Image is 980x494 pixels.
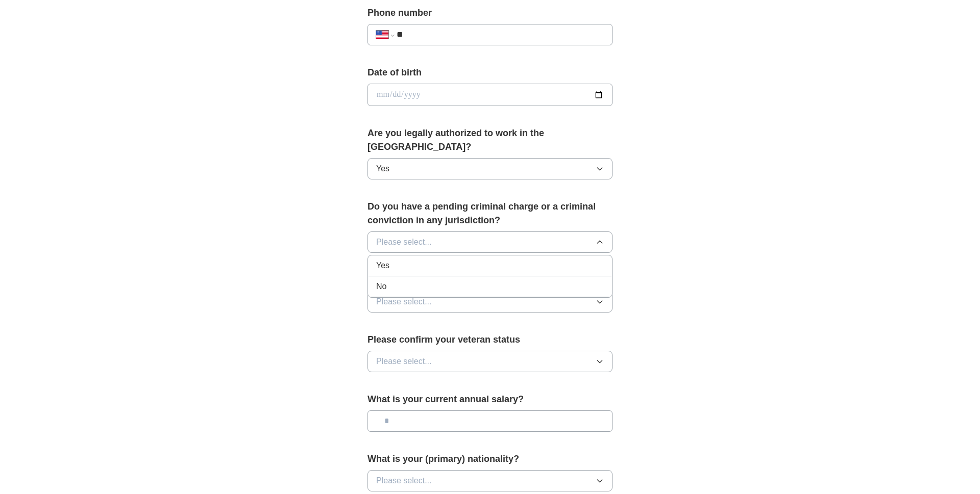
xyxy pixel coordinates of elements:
label: Do you have a pending criminal charge or a criminal conviction in any jurisdiction? [367,200,612,227]
button: Please select... [367,470,612,491]
label: What is your (primary) nationality? [367,452,612,466]
label: Date of birth [367,66,612,80]
button: Please select... [367,351,612,372]
button: Please select... [367,291,612,313]
button: Please select... [367,231,612,253]
label: Phone number [367,6,612,20]
span: Please select... [376,475,432,487]
span: Yes [376,259,389,272]
button: Yes [367,158,612,179]
span: Yes [376,163,389,175]
label: Please confirm your veteran status [367,333,612,347]
span: Please select... [376,296,432,308]
span: No [376,280,386,293]
label: Are you legally authorized to work in the [GEOGRAPHIC_DATA]? [367,126,612,154]
span: Please select... [376,236,432,248]
label: What is your current annual salary? [367,393,612,406]
span: Please select... [376,355,432,368]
